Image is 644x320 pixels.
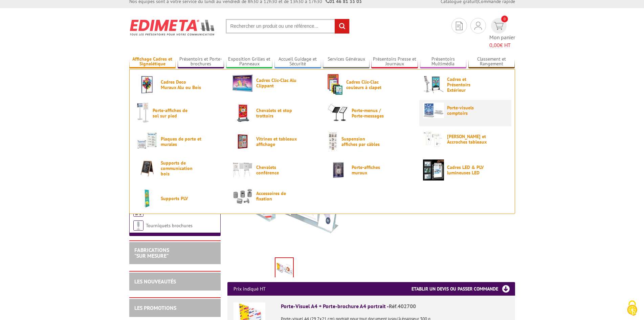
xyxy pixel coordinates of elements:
[423,103,444,118] img: Porte-visuels comptoirs
[153,108,193,119] span: Porte-affiches de sol sur pied
[232,159,253,180] img: Chevalets conférence
[232,103,253,124] img: Chevalets et stop trottoirs
[161,79,201,90] span: Cadres Deco Muraux Alu ou Bois
[234,282,266,296] p: Prix indiqué HT
[423,131,508,147] a: [PERSON_NAME] et Accroches tableaux
[134,247,169,259] a: FABRICATIONS"Sur Mesure"
[256,165,297,175] span: Chevalets conférence
[468,56,515,67] a: Classement et Rangement
[412,282,515,296] h3: Etablir un devis ou passer commande
[178,56,224,67] a: Présentoirs et Porte-brochures
[232,188,253,205] img: Accessoires de fixation
[328,103,412,124] a: Porte-menus / Porte-messages
[137,74,158,95] img: Cadres Deco Muraux Alu ou Bois
[328,131,412,152] a: Suspension affiches par câbles
[137,103,221,124] a: Porte-affiches de sol sur pied
[161,136,201,147] span: Plaques de porte et murales
[352,108,392,119] span: Porte-menus / Porte-messages
[501,16,508,22] span: 0
[256,108,297,119] span: Chevalets et stop trottoirs
[226,19,350,34] input: Rechercher un produit ou une référence...
[146,209,182,215] a: Totems brochures
[137,103,150,124] img: Porte-affiches de sol sur pied
[232,131,317,152] a: Vitrines et tableaux affichage
[137,188,158,209] img: Supports PLV
[494,22,504,30] img: devis rapide
[256,136,297,147] span: Vitrines et tableaux affichage
[275,258,293,279] img: 402700_402800_presentoir_comptoir_porte_visuel_a4.jpg
[129,56,176,67] a: Affichage Cadres et Signalétique
[137,131,158,152] img: Plaques de porte et murales
[423,131,444,147] img: Cimaises et Accroches tableaux
[423,74,508,95] a: Cadres et Présentoirs Extérieur
[134,278,176,285] a: LES NOUVEAUTÉS
[232,131,253,152] img: Vitrines et tableaux affichage
[447,165,488,175] span: Cadres LED & PLV lumineuses LED
[389,303,416,310] span: Réf.402700
[423,159,508,180] a: Cadres LED & PLV lumineuses LED
[137,159,158,177] img: Supports de communication bois
[328,103,349,124] img: Porte-menus / Porte-messages
[328,74,343,95] img: Cadres Clic-Clac couleurs à clapet
[256,191,297,201] span: Accessoires de fixation
[328,131,338,152] img: Suspension affiches par câbles
[146,222,193,229] a: Tourniquets brochures
[371,56,418,67] a: Présentoirs Presse et Journaux
[489,34,515,49] span: Mon panier
[133,220,143,231] img: Tourniquets brochures
[335,19,349,34] input: rechercher
[423,103,508,118] a: Porte-visuels comptoirs
[232,159,317,180] a: Chevalets conférence
[134,304,176,311] a: LES PROMOTIONS
[256,78,297,88] span: Cadres Clic-Clac Alu Clippant
[274,56,321,67] a: Accueil Guidage et Sécurité
[328,74,412,95] a: Cadres Clic-Clac couleurs à clapet
[323,56,370,67] a: Services Généraux
[346,79,387,90] span: Cadres Clic-Clac couleurs à clapet
[161,196,201,201] span: Supports PLV
[232,188,317,205] a: Accessoires de fixation
[232,103,317,124] a: Chevalets et stop trottoirs
[456,22,463,30] img: devis rapide
[489,42,500,48] span: 0,00
[423,74,444,95] img: Cadres et Présentoirs Extérieur
[624,300,641,317] img: Cookies (fenêtre modale)
[161,160,201,176] span: Supports de communication bois
[489,41,515,49] span: € HT
[137,131,221,152] a: Plaques de porte et murales
[137,74,221,95] a: Cadres Deco Muraux Alu ou Bois
[328,159,349,180] img: Porte-affiches muraux
[341,136,382,147] span: Suspension affiches par câbles
[129,15,216,40] img: Edimeta
[137,188,221,209] a: Supports PLV
[489,18,515,49] a: devis rapide 0 Mon panier 0,00€ HT
[420,56,467,67] a: Présentoirs Multimédia
[447,134,488,145] span: [PERSON_NAME] et Accroches tableaux
[352,165,392,175] span: Porte-affiches muraux
[137,159,221,177] a: Supports de communication bois
[328,159,412,180] a: Porte-affiches muraux
[447,105,488,116] span: Porte-visuels comptoirs
[620,297,644,320] button: Cookies (fenêtre modale)
[474,22,482,30] img: devis rapide
[423,159,444,180] img: Cadres LED & PLV lumineuses LED
[447,77,488,93] span: Cadres et Présentoirs Extérieur
[281,302,509,310] div: Porte-Visuel A4 + Porte-brochure A4 portrait -
[232,74,253,92] img: Cadres Clic-Clac Alu Clippant
[226,56,273,67] a: Exposition Grilles et Panneaux
[232,74,317,92] a: Cadres Clic-Clac Alu Clippant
